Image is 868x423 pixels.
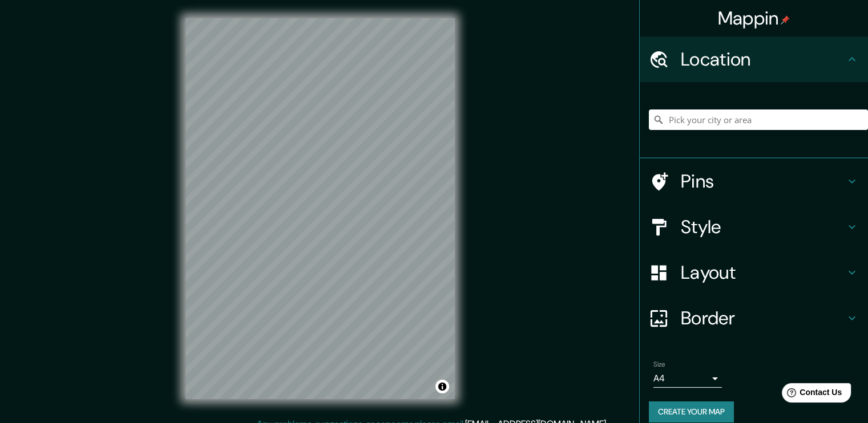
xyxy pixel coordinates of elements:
h4: Location [681,48,845,71]
h4: Layout [681,261,845,284]
div: Pins [640,158,868,204]
div: Style [640,204,868,250]
button: Create your map [649,401,734,422]
h4: Pins [681,170,845,193]
img: pin-icon.png [781,15,790,25]
div: Location [640,36,868,82]
h4: Mappin [718,7,790,30]
h4: Border [681,307,845,330]
div: A4 [653,369,722,388]
h4: Style [681,215,845,238]
div: Border [640,295,868,341]
input: Pick your city or area [649,109,868,130]
div: Layout [640,250,868,295]
iframe: Help widget launcher [766,379,855,410]
canvas: Map [185,18,455,399]
button: Toggle attribution [435,380,449,393]
label: Size [653,360,665,369]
